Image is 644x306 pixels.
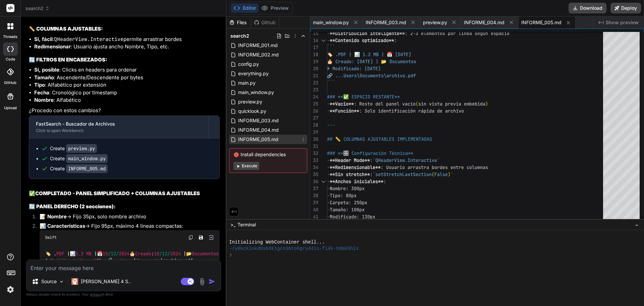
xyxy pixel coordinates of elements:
span: − [635,221,639,228]
div: 29 [310,129,318,136]
label: code [6,56,15,62]
strong: Sí, fácil [34,36,53,42]
span: : Usuario arrastra bordes entre columnas [381,164,488,170]
div: FastSearch - Buscador de Archivos [36,121,202,127]
div: Files [226,19,251,26]
span: ⚡ Modificado: [DATE] [327,65,381,72]
li: : Alfabético por extensión [34,81,220,89]
span: ### **✅ ESPACIO RESTANTE** [327,94,400,100]
span: : [394,37,397,43]
span: - [327,214,330,220]
p: ¿Procedo con estos cambios? [29,107,220,115]
span: Tipo: 80px [330,192,357,199]
span: - [327,192,330,199]
span: sin vista previa embebida [418,101,485,107]
span: preview.py [237,98,263,106]
li: : Usuario ajusta ancho Nombre, Tipo, etc. [34,43,220,51]
div: 24 [310,93,318,100]
div: 38 [310,192,318,199]
img: icon [209,278,215,285]
span: : Solo identificación rápida de archivo [359,108,464,114]
div: 33 [310,157,318,164]
span: config.py [237,60,260,68]
strong: Sí, posible [34,67,59,73]
code: INFORME_005.md [66,164,108,173]
div: 16 [310,37,318,44]
span: INFORME_002.md [237,51,279,59]
code: 🏷️ . 📊 📅 🎂 : 📂 : dí 🔗 \ \archivo.pdf [45,250,219,264]
span: 2024 [119,251,129,257]
strong: COMPLETADO - PANEL SIMPLIFICADO + COLUMNAS AJUSTABLES [35,190,200,196]
span: 2024 [170,251,181,257]
code: preview.py [66,144,97,153]
span: ( [432,171,434,177]
span: PDF [56,251,64,257]
img: settings [5,284,16,295]
div: 19 [310,58,318,65]
span: **Anchos iniciales** [330,178,383,184]
span: ` [450,171,453,177]
span: ``` [327,44,335,50]
span: - [327,164,330,170]
li: : permite arrastrar bordes [34,36,220,43]
div: 27 [310,115,318,122]
li: : Clicks en headers para ordenar [34,66,220,74]
button: Deploy [610,3,641,13]
span: - [327,37,330,43]
label: GitHub [4,80,16,86]
strong: 🔄 FILTROS EN ENCABEZADOS: [29,56,107,63]
span: quicklook.py [237,107,267,115]
li: : Ascendente/Descendente por bytes [34,74,220,82]
span: ### **🎛️ Configuración Técnica** [327,150,413,156]
span: | [183,251,186,257]
span: Terminal [237,221,256,228]
span: : [383,178,386,184]
img: copy [188,235,194,240]
li: → Fijo 95px, máximo 4 líneas compactas: [34,222,220,269]
div: 25 [310,100,318,107]
span: ``` [327,80,335,86]
span: /12/ [108,251,119,257]
span: INFORME_003.md [237,117,279,125]
strong: 📊 Características [40,223,85,229]
span: 🎂 Creado: [DATE] | 📂 Documentos [327,58,416,64]
span: Modificado [50,257,77,263]
span: Hace [80,257,91,263]
label: threads [3,34,17,40]
span: search2 [230,33,249,39]
span: : [370,157,373,163]
strong: Tamaño [34,74,54,81]
span: Carpeta: 250px [330,200,367,206]
div: 39 [310,199,318,206]
strong: Redimensionar [34,43,71,50]
span: - [327,157,330,163]
button: Execute [233,162,259,170]
span: ( [416,101,418,107]
span: INFORME_004.md [464,19,504,26]
span: Creado [135,251,151,257]
p: [PERSON_NAME] 4 S.. [81,278,131,285]
span: main.py [237,79,256,87]
span: Tamaño: 100px [330,207,365,213]
span: `setStretchLastSection [373,171,432,177]
span: - [327,178,330,184]
img: Pick Models [59,279,64,285]
span: : Resto del panel vacío [354,101,416,107]
span: --- [327,122,335,128]
div: Click to collapse the range. [319,37,328,44]
div: Click to open Workbench [36,128,202,133]
span: - [327,171,330,177]
div: 32 [310,150,318,157]
span: Documents [137,257,161,263]
code: main_window.py [66,154,108,163]
strong: 📝 Nombre [40,213,67,220]
span: ## 📏 COLUMNAS AJUSTABLES IMPLEMENTADAS [327,136,432,142]
div: 20 [310,65,318,72]
div: 18 [310,51,318,58]
span: 🏷️ .PDF | 📊 1.2 MB | 📅 [DATE] [327,51,411,57]
span: MB [86,251,92,257]
span: INFORME_005.md [521,19,561,26]
span: False [434,171,448,177]
li: → Fijo 35px, solo nombre archivo [34,213,220,222]
strong: Nombre [34,97,54,103]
